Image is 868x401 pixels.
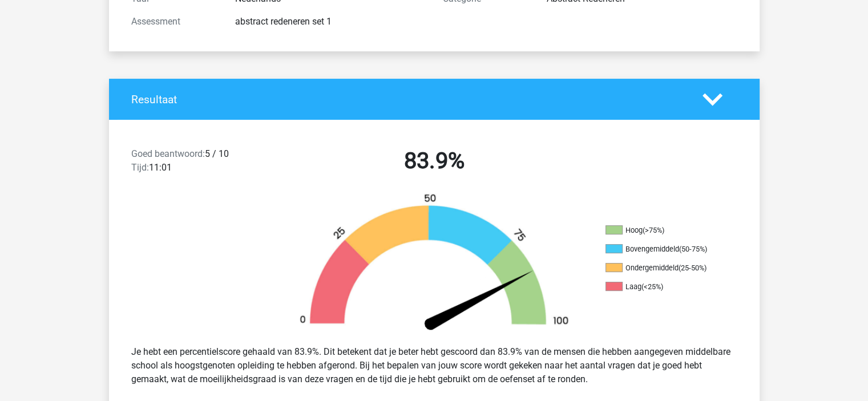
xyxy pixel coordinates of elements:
[605,244,720,254] li: Bovengemiddeld
[605,263,720,273] li: Ondergemiddeld
[679,264,706,272] div: (25-50%)
[643,226,664,234] div: (>75%)
[280,193,588,336] img: 84.bc7de206d6a3.png
[131,162,149,173] span: Tijd:
[123,147,278,179] div: 5 / 10 11:01
[641,282,663,291] div: (<25%)
[287,147,582,175] h2: 83.9%
[123,341,746,391] div: Je hebt een percentielscore gehaald van 83.9%. Dit betekent dat je beter hebt gescoord dan 83.9% ...
[679,245,707,253] div: (50-75%)
[123,15,227,29] div: Assessment
[131,148,205,159] span: Goed beantwoord:
[605,225,720,236] li: Hoog
[227,15,434,29] div: abstract redeneren set 1
[131,93,685,106] h4: Resultaat
[605,282,720,292] li: Laag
